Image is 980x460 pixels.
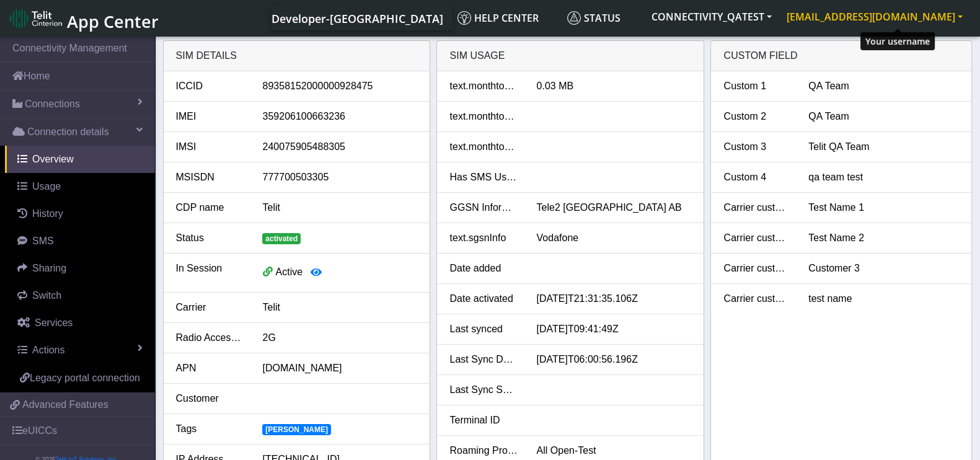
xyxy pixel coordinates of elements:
[527,231,700,245] div: Vodafone
[275,267,302,277] span: Active
[799,200,968,215] div: Test Name 1
[644,6,779,28] button: CONNECTIVITY_QATEST
[714,139,799,154] div: Custom 3
[452,6,562,30] a: Help center
[562,6,644,30] a: Status
[440,322,527,337] div: Last synced
[32,290,61,301] span: Switch
[457,11,539,25] span: Help center
[799,261,968,276] div: Customer 3
[5,309,155,337] a: Services
[440,231,527,245] div: text.sgsnInfo
[167,361,254,376] div: APN
[440,261,527,276] div: Date added
[440,383,527,397] div: Last Sync SMS Usage
[167,139,254,154] div: IMSI
[167,300,254,315] div: Carrier
[10,9,62,29] img: logo-telit-cinterion-gw-new.png
[711,41,971,71] div: Custom field
[779,6,970,28] button: [EMAIL_ADDRESS][DOMAIN_NAME]
[35,317,73,328] span: Services
[164,41,430,71] div: SIM details
[714,261,799,276] div: Carrier custom 3
[22,397,108,412] span: Advanced Features
[167,330,254,345] div: Radio Access Tech
[799,79,968,94] div: QA Team
[440,79,527,94] div: text.monthtoDateData
[5,173,155,200] a: Usage
[527,443,700,458] div: All Open-Test
[799,291,968,306] div: test name
[25,97,80,112] span: Connections
[262,233,301,244] span: activated
[5,255,155,282] a: Sharing
[714,291,799,306] div: Carrier custom 4
[5,200,155,228] a: History
[440,109,527,124] div: text.monthtoDateSms
[167,170,254,185] div: MSISDN
[799,170,968,185] div: qa team test
[32,181,61,192] span: Usage
[32,154,74,164] span: Overview
[253,109,426,124] div: 359206100663236
[32,263,66,273] span: Sharing
[5,282,155,309] a: Switch
[67,10,159,33] span: App Center
[860,32,935,50] div: Your username
[527,352,700,367] div: [DATE]T06:00:56.196Z
[5,228,155,255] a: SMS
[27,125,109,139] span: Connection details
[253,200,426,215] div: Telit
[253,139,426,154] div: 240075905488305
[714,231,799,245] div: Carrier custom 2
[440,413,527,428] div: Terminal ID
[437,41,704,71] div: SIM Usage
[714,200,799,215] div: Carrier custom 1
[262,424,330,435] span: [PERSON_NAME]
[10,5,157,32] a: App Center
[567,11,620,25] span: Status
[167,200,254,215] div: CDP name
[167,422,254,436] div: Tags
[253,361,426,376] div: [DOMAIN_NAME]
[302,261,330,285] button: View session details
[167,261,254,285] div: In Session
[440,352,527,367] div: Last Sync Data Usage
[253,330,426,345] div: 2G
[527,291,700,306] div: [DATE]T21:31:35.106Z
[714,170,799,185] div: Custom 4
[527,79,700,94] div: 0.03 MB
[714,109,799,124] div: Custom 2
[567,11,581,25] img: status.svg
[799,231,968,245] div: Test Name 2
[271,11,443,26] span: Developer-[GEOGRAPHIC_DATA]
[714,79,799,94] div: Custom 1
[253,79,426,94] div: 89358152000000928475
[32,208,63,219] span: History
[457,11,471,25] img: knowledge.svg
[5,337,155,364] a: Actions
[440,443,527,458] div: Roaming Profile
[271,6,443,30] a: Your current platform instance
[440,139,527,154] div: text.monthtoDateVoice
[799,109,968,124] div: QA Team
[440,170,527,185] div: Has SMS Usage
[30,373,140,383] span: Legacy portal connection
[527,322,700,337] div: [DATE]T09:41:49Z
[167,391,254,406] div: Customer
[32,345,64,355] span: Actions
[253,300,426,315] div: Telit
[799,139,968,154] div: Telit QA Team
[167,109,254,124] div: IMEI
[32,236,54,246] span: SMS
[253,170,426,185] div: 777700503305
[5,146,155,173] a: Overview
[527,200,700,215] div: Tele2 [GEOGRAPHIC_DATA] AB
[440,200,527,215] div: GGSN Information
[167,231,254,245] div: Status
[440,291,527,306] div: Date activated
[167,79,254,94] div: ICCID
